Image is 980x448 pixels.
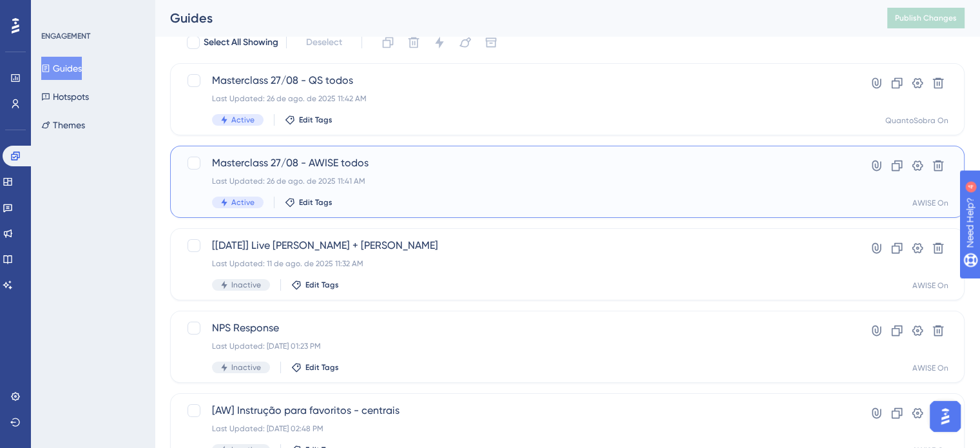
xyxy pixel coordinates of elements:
span: Inactive [231,362,261,373]
span: Publish Changes [895,13,957,23]
iframe: UserGuiding AI Assistant Launcher [926,397,965,436]
span: Select All Showing [204,35,278,50]
div: AWISE On [912,280,948,291]
div: Last Updated: [DATE] 02:48 PM [212,424,820,434]
div: Last Updated: [DATE] 01:23 PM [212,341,820,351]
div: Last Updated: 26 de ago. de 2025 11:42 AM [212,93,820,104]
div: AWISE On [912,363,948,373]
button: Deselect [294,31,354,54]
button: Edit Tags [291,362,339,373]
button: Themes [41,113,85,137]
div: QuantoSobra On [885,115,948,126]
span: Need Help? [30,3,81,19]
span: Edit Tags [299,115,332,125]
button: Guides [41,57,82,80]
span: NPS Response [212,320,820,336]
span: [[DATE]] Live [PERSON_NAME] + [PERSON_NAME] [212,238,820,253]
div: Last Updated: 26 de ago. de 2025 11:41 AM [212,176,820,186]
span: Masterclass 27/08 - AWISE todos [212,155,820,171]
div: 4 [90,6,93,17]
span: Active [231,197,255,208]
button: Edit Tags [285,115,332,125]
div: Last Updated: 11 de ago. de 2025 11:32 AM [212,258,820,269]
div: Guides [170,9,855,27]
span: Active [231,115,255,125]
span: Edit Tags [299,197,332,208]
span: Edit Tags [305,280,339,290]
span: Deselect [306,35,342,50]
span: Edit Tags [305,362,339,373]
div: AWISE On [912,198,948,208]
span: [AW] Instrução para favoritos - centrais [212,403,820,418]
button: Edit Tags [291,280,339,290]
span: Masterclass 27/08 - QS todos [212,73,820,88]
button: Edit Tags [285,197,332,208]
button: Publish Changes [887,8,965,28]
span: Inactive [231,280,261,290]
button: Hotspots [41,85,89,108]
div: ENGAGEMENT [41,31,90,41]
